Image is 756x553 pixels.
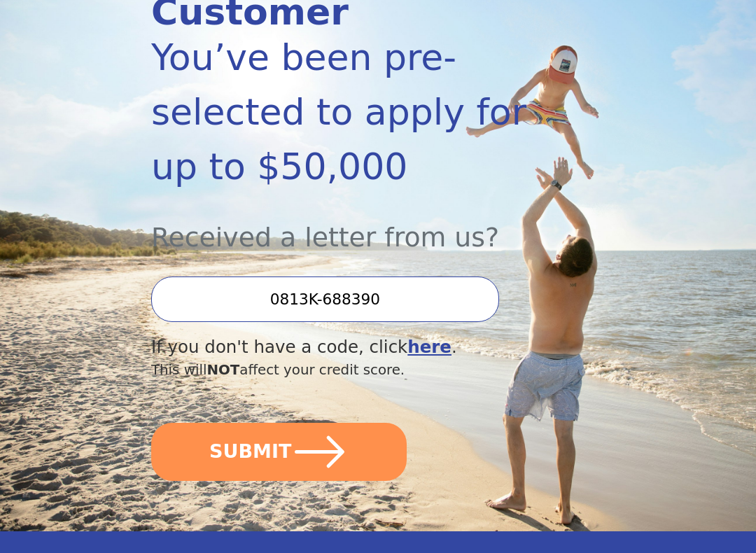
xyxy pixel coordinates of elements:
[407,337,451,357] a: here
[206,362,239,378] span: NOT
[151,276,499,322] input: Enter your Offer Code:
[151,423,407,481] button: SUBMIT
[151,335,537,360] div: If you don't have a code, click .
[151,30,537,194] div: You’ve been pre-selected to apply for up to $50,000
[151,194,537,258] div: Received a letter from us?
[151,360,537,381] div: This will affect your credit score.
